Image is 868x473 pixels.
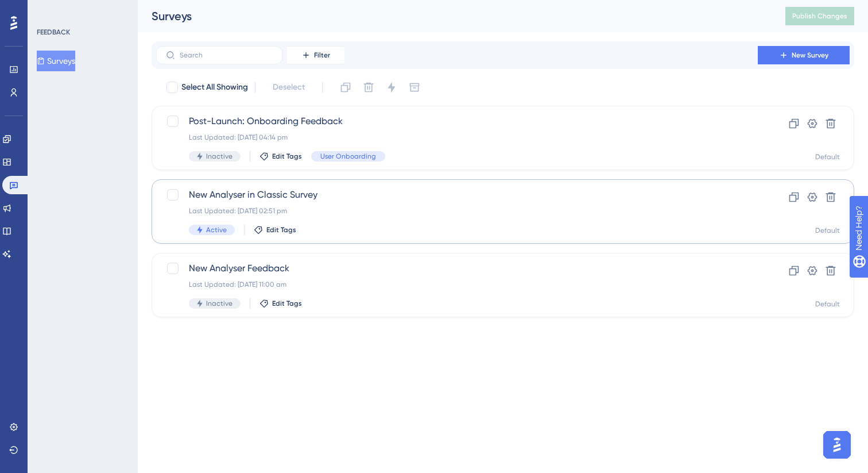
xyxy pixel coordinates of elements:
div: Default [815,226,840,235]
span: Select All Showing [181,80,248,94]
span: Post-Launch: Onboarding Feedback [189,114,725,128]
span: Filter [314,51,330,60]
button: Filter [287,46,344,64]
span: Inactive [206,152,232,161]
span: Active [206,225,227,234]
div: Last Updated: [DATE] 02:51 pm [189,206,725,216]
span: Edit Tags [266,225,296,234]
span: Need Help? [27,3,72,17]
div: Surveys [152,8,757,24]
button: Publish Changes [785,7,854,25]
div: Default [815,152,840,161]
div: Last Updated: [DATE] 04:14 pm [189,133,725,142]
button: Edit Tags [259,299,302,308]
button: Surveys [37,51,75,71]
span: New Analyser Feedback [189,262,725,275]
div: Last Updated: [DATE] 11:00 am [189,280,725,289]
button: Deselect [262,77,315,98]
span: Edit Tags [272,299,302,308]
span: Deselect [273,80,305,94]
button: Edit Tags [259,152,302,161]
span: Publish Changes [792,11,847,21]
span: User Onboarding [320,152,376,161]
iframe: UserGuiding AI Assistant Launcher [820,428,854,462]
div: Default [815,299,840,309]
span: Inactive [206,299,232,308]
input: Search [180,51,273,59]
span: New Survey [792,51,828,60]
div: FEEDBACK [37,28,70,37]
button: Edit Tags [254,225,296,234]
span: New Analyser in Classic Survey [189,188,725,202]
span: Edit Tags [272,152,302,161]
button: New Survey [758,46,850,64]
